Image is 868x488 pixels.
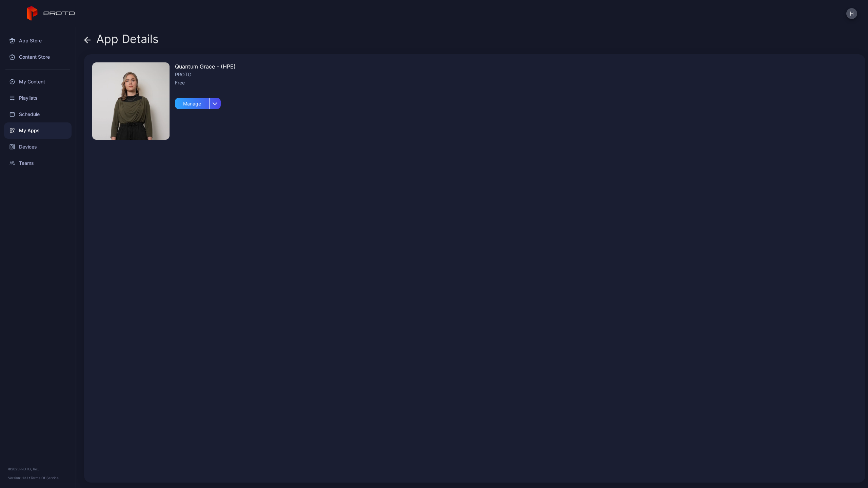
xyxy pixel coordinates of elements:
a: My Content [4,74,72,90]
a: Schedule [4,106,72,122]
div: Free [175,79,236,87]
a: Playlists [4,90,72,106]
a: Teams [4,155,72,171]
div: PROTO [175,71,236,79]
a: Devices [4,139,72,155]
a: My Apps [4,122,72,139]
span: Version 1.13.1 • [8,476,31,480]
div: App Details [84,33,159,49]
a: Terms Of Service [31,476,59,480]
div: © 2025 PROTO, Inc. [8,466,67,472]
a: Content Store [4,49,72,65]
div: Quantum Grace - (HPE) [175,62,236,71]
div: Manage [175,98,209,109]
a: App Store [4,33,72,49]
button: Manage [175,95,221,109]
button: H [846,8,857,19]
